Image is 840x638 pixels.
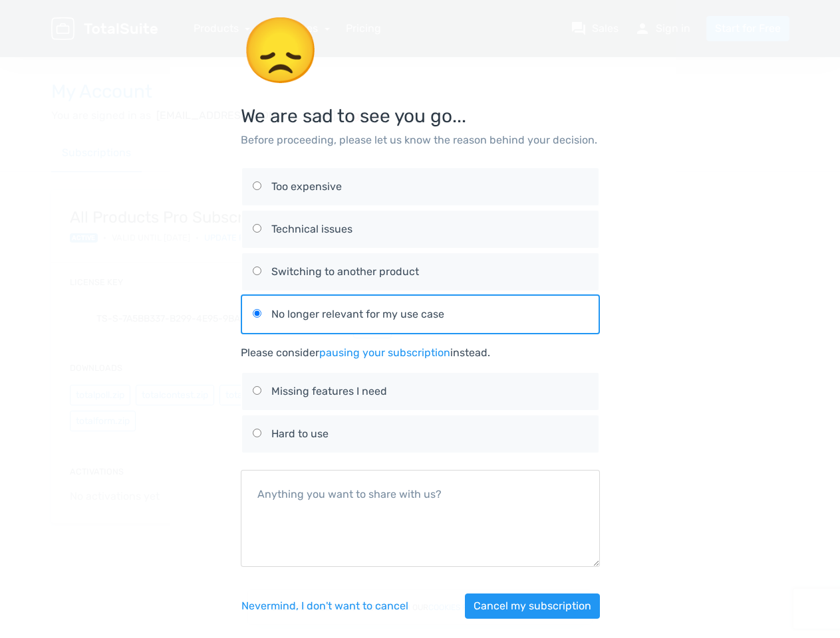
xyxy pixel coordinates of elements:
[253,266,261,275] input: Switching to another product Switching to another product
[319,346,450,359] a: pausing your subscription
[271,264,588,280] div: Switching to another product
[253,429,261,437] input: Hard to use Hard to use
[253,181,261,190] input: Too expensive Too expensive
[241,345,600,361] div: Please consider instead.
[241,16,600,127] h3: We are sad to see you go...
[241,13,321,88] span: 😞
[271,221,588,237] div: Technical issues
[253,253,588,290] label: Switching to another product
[271,306,588,322] div: No longer relevant for my use case
[241,132,600,148] p: Before proceeding, please let us know the reason behind your decision.
[253,168,588,205] label: Too expensive
[253,373,588,410] label: Missing features I need
[241,593,409,619] button: Nevermind, I don't want to cancel
[253,415,588,453] label: Hard to use
[271,383,588,399] div: Missing features I need
[253,386,261,395] input: Missing features I need Missing features I need
[271,179,588,195] div: Too expensive
[253,296,588,333] label: No longer relevant for my use case
[465,593,600,619] button: Cancel my subscription
[271,426,588,442] div: Hard to use
[253,224,261,233] input: Technical issues Technical issues
[253,211,588,248] label: Technical issues
[253,309,261,318] input: No longer relevant for my use case No longer relevant for my use case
